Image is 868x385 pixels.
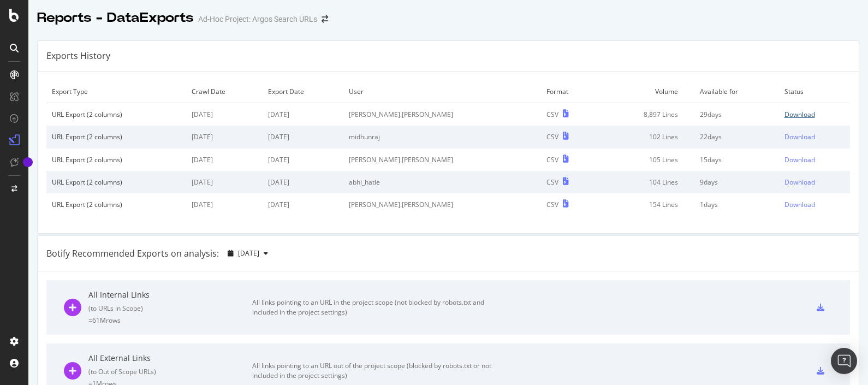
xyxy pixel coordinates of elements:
[546,110,558,119] div: CSV
[186,149,263,171] td: [DATE]
[784,110,845,119] a: Download
[46,247,219,260] div: Botify Recommended Exports on analysis:
[88,367,252,376] div: ( to Out of Scope URLs )
[784,110,815,119] div: Download
[263,171,343,193] td: [DATE]
[88,353,252,364] div: All External Links
[784,200,815,209] div: Download
[23,157,33,167] div: Tooltip anchor
[52,155,181,164] div: URL Export (2 columns)
[186,193,263,216] td: [DATE]
[198,14,317,25] div: Ad-Hoc Project: Argos Search URLs
[238,248,259,258] span: 2025 Oct. 2nd
[541,80,598,103] td: Format
[546,155,558,164] div: CSV
[817,304,824,311] div: csv-export
[598,171,694,193] td: 104 Lines
[694,126,778,148] td: 22 days
[46,80,186,103] td: Export Type
[343,80,541,103] td: User
[546,177,558,187] div: CSV
[252,361,498,381] div: All links pointing to an URL out of the project scope (blocked by robots.txt or not included in t...
[343,193,541,216] td: [PERSON_NAME].[PERSON_NAME]
[784,155,815,164] div: Download
[817,367,824,375] div: csv-export
[784,177,815,187] div: Download
[343,103,541,126] td: [PERSON_NAME].[PERSON_NAME]
[46,50,110,62] div: Exports History
[694,80,778,103] td: Available for
[784,177,845,187] a: Download
[343,171,541,193] td: abhi_hatle
[779,80,850,103] td: Status
[37,9,194,27] div: Reports - DataExports
[598,149,694,171] td: 105 Lines
[546,132,558,141] div: CSV
[694,149,778,171] td: 15 days
[263,103,343,126] td: [DATE]
[694,103,778,126] td: 29 days
[52,177,181,187] div: URL Export (2 columns)
[343,149,541,171] td: [PERSON_NAME].[PERSON_NAME]
[598,126,694,148] td: 102 Lines
[186,80,263,103] td: Crawl Date
[52,200,181,209] div: URL Export (2 columns)
[263,80,343,103] td: Export Date
[88,304,252,313] div: ( to URLs in Scope )
[343,126,541,148] td: midhunraj
[52,132,181,141] div: URL Export (2 columns)
[831,348,857,374] div: Open Intercom Messenger
[263,193,343,216] td: [DATE]
[186,126,263,148] td: [DATE]
[322,15,328,23] div: arrow-right-arrow-left
[694,193,778,216] td: 1 days
[784,155,845,164] a: Download
[88,316,252,325] div: = 61M rows
[784,132,845,141] a: Download
[263,126,343,148] td: [DATE]
[52,110,181,119] div: URL Export (2 columns)
[546,200,558,209] div: CSV
[598,193,694,216] td: 154 Lines
[263,149,343,171] td: [DATE]
[252,298,498,317] div: All links pointing to an URL in the project scope (not blocked by robots.txt and included in the ...
[784,132,815,141] div: Download
[223,245,272,262] button: [DATE]
[88,289,252,300] div: All Internal Links
[784,200,845,209] a: Download
[694,171,778,193] td: 9 days
[598,80,694,103] td: Volume
[598,103,694,126] td: 8,897 Lines
[186,171,263,193] td: [DATE]
[186,103,263,126] td: [DATE]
